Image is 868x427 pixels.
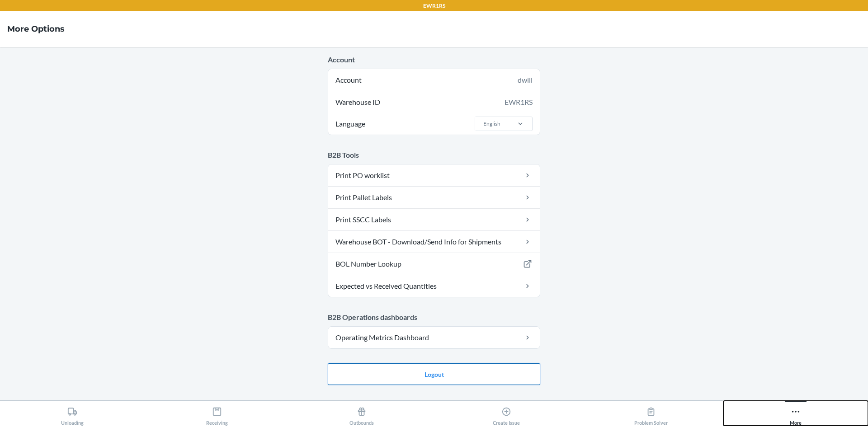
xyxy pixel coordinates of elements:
a: Warehouse BOT - Download/Send Info for Shipments [328,231,540,253]
button: Create Issue [434,401,579,426]
div: Create Issue [493,403,520,426]
div: Problem Solver [634,403,668,426]
span: Language [334,113,367,135]
a: Print Pallet Labels [328,187,540,208]
button: Logout [328,363,540,385]
p: B2B Tools [328,150,540,160]
div: dwill [518,75,533,85]
button: More [723,401,868,426]
div: Account [328,69,540,91]
button: Receiving [145,401,289,426]
div: EWR1RS [505,97,533,108]
div: English [483,120,500,128]
button: Problem Solver [579,401,723,426]
p: B2B Operations dashboards [328,312,540,323]
p: EWR1RS [423,2,445,10]
div: Unloading [61,403,84,426]
a: BOL Number Lookup [328,253,540,275]
div: Warehouse ID [328,91,540,113]
div: Receiving [206,403,228,426]
div: Outbounds [349,403,374,426]
div: More [790,403,802,426]
button: Outbounds [289,401,434,426]
a: Operating Metrics Dashboard [328,327,540,348]
a: Expected vs Received Quantities [328,275,540,297]
a: Print SSCC Labels [328,209,540,230]
h4: More Options [7,23,65,35]
p: Account [328,54,540,65]
a: Print PO worklist [328,164,540,186]
input: LanguageEnglish [482,120,483,128]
